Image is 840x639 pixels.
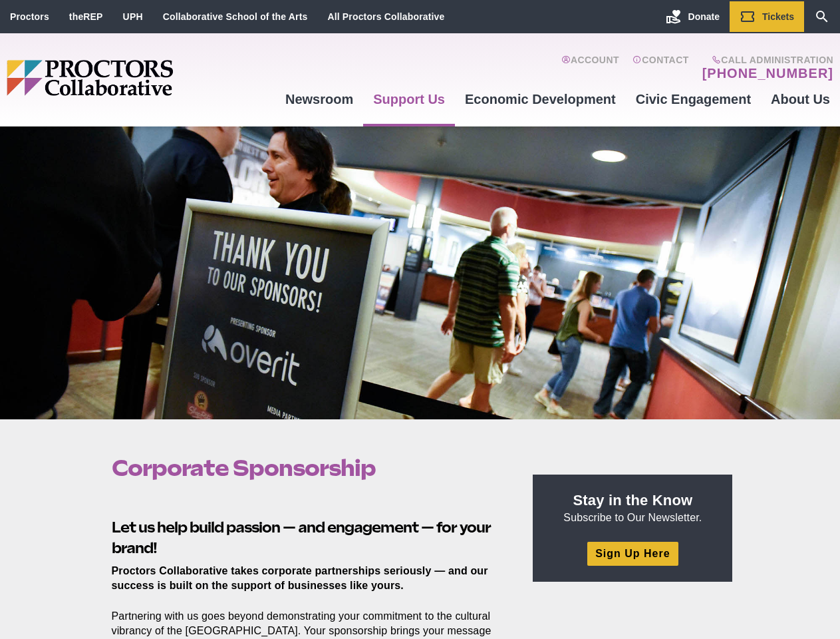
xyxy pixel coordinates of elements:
strong: Proctors Collaborative takes corporate partnerships seriously — and our success is built on the s... [112,565,488,591]
a: Economic Development [455,81,626,117]
a: Proctors [10,11,49,22]
a: About Us [761,81,840,117]
h1: Corporate Sponsorship [112,455,503,481]
img: Proctors logo [7,60,275,96]
p: Subscribe to Our Newsletter. [549,491,716,525]
a: Collaborative School of the Arts [163,11,308,22]
a: All Proctors Collaborative [327,11,444,22]
a: Civic Engagement [626,81,761,117]
strong: Stay in the Know [573,492,693,509]
a: theREP [69,11,103,22]
a: UPH [123,11,143,22]
span: Donate [688,11,720,22]
a: [PHONE_NUMBER] [702,65,833,81]
a: Search [804,1,840,32]
a: Donate [656,1,730,32]
h2: Let us help build passion — and engagement — for your brand! [112,497,503,558]
a: Sign Up Here [587,542,678,565]
span: Tickets [762,11,794,22]
a: Newsroom [275,81,363,117]
a: Tickets [730,1,804,32]
span: Call Administration [698,55,833,65]
a: Account [561,55,619,81]
a: Contact [632,55,689,81]
a: Support Us [363,81,455,117]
